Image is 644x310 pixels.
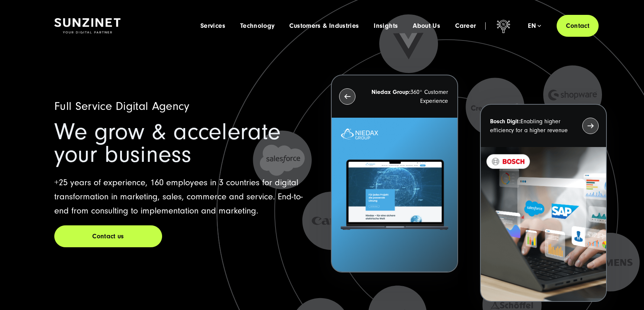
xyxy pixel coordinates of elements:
[455,22,476,30] a: Career
[557,15,599,37] a: Contact
[490,118,521,125] strong: Bosch Digit:
[374,22,398,30] a: Insights
[528,22,541,30] div: en
[331,75,458,273] button: Niedax Group:360° Customer Experience Letztes Projekt von Niedax. Ein Laptop auf dem die Niedax W...
[54,99,190,113] span: Full Service Digital Agency
[480,104,607,302] button: Bosch Digit:Enabling higher efficiency for a higher revenue recent-project_BOSCH_2024-03
[332,118,457,272] img: Letztes Projekt von Niedax. Ein Laptop auf dem die Niedax Website geöffnet ist, auf blauem Hinter...
[240,22,275,30] a: Technology
[369,88,448,105] p: 360° Customer Experience
[371,89,410,95] strong: Niedax Group:
[54,225,162,247] a: Contact us
[289,22,359,30] a: Customers & Industries
[54,118,281,168] span: We grow & accelerate your business
[200,22,225,30] a: Services
[490,117,569,135] p: Enabling higher efficiency for a higher revenue
[481,147,606,301] img: recent-project_BOSCH_2024-03
[413,22,440,30] a: About Us
[54,18,120,34] img: SUNZINET Full Service Digital Agentur
[54,176,313,218] p: +25 years of experience, 160 employees in 3 countries for digital transformation in marketing, sa...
